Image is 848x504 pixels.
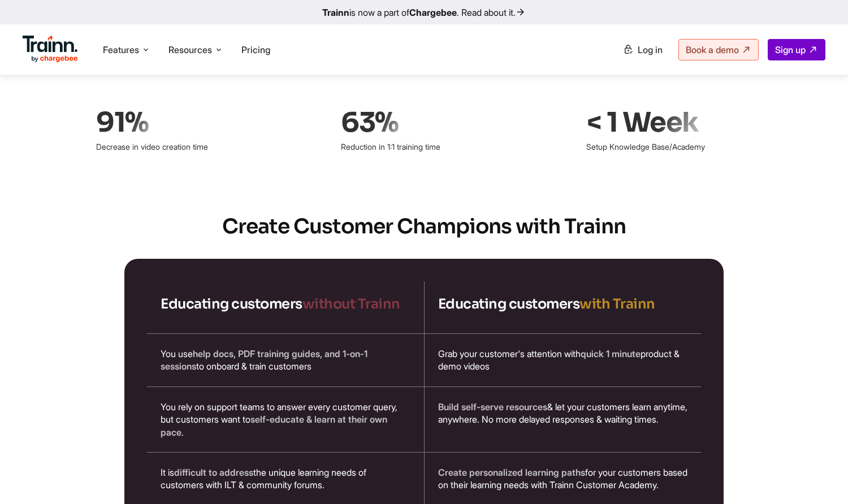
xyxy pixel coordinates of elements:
div: Grab your customer's attention with product & demo videos [425,334,702,386]
h2: Create Customer Champions with Trainn [17,212,831,241]
span: help docs, PDF training guides, and 1-on-1 sessions [161,348,367,372]
span: difficult to address [174,467,253,478]
span: Create personalized learning paths [438,467,585,478]
b: 63% [341,108,401,137]
span: Resources [168,44,212,56]
span: without Trainn [302,296,400,312]
div: You use to onboard & train customers [147,334,424,386]
span: Sign up [775,44,806,55]
div: You rely on support teams to answer every customer query, but customers want to . [147,387,424,452]
h4: Educating customers [161,295,410,313]
p: Setup Knowledge Base/Academy [586,137,750,156]
span: Build self-serve resources [438,401,547,412]
b: Chargebee [409,7,457,18]
div: & let your customers learn anytime, anywhere. No more delayed responses & waiting times. [425,387,702,452]
a: Book a demo [678,39,759,60]
span: with Trainn [579,296,655,312]
p: Reduction in 1:1 training time [341,137,505,156]
span: Book a demo [686,44,739,55]
b: Trainn [322,7,349,18]
span: Log in [638,44,663,55]
b: < 1 Week [586,108,701,137]
b: 91% [96,108,151,137]
p: Decrease in video creation time [96,137,260,156]
a: Log in [616,40,669,60]
a: Pricing [241,44,270,55]
span: self-educate & learn at their own pace [161,414,387,437]
img: Trainn Logo [23,36,78,63]
span: quick 1 minute [581,348,641,359]
a: Sign up [768,39,825,60]
span: Features [103,44,139,56]
h4: Educating customers [438,295,688,313]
